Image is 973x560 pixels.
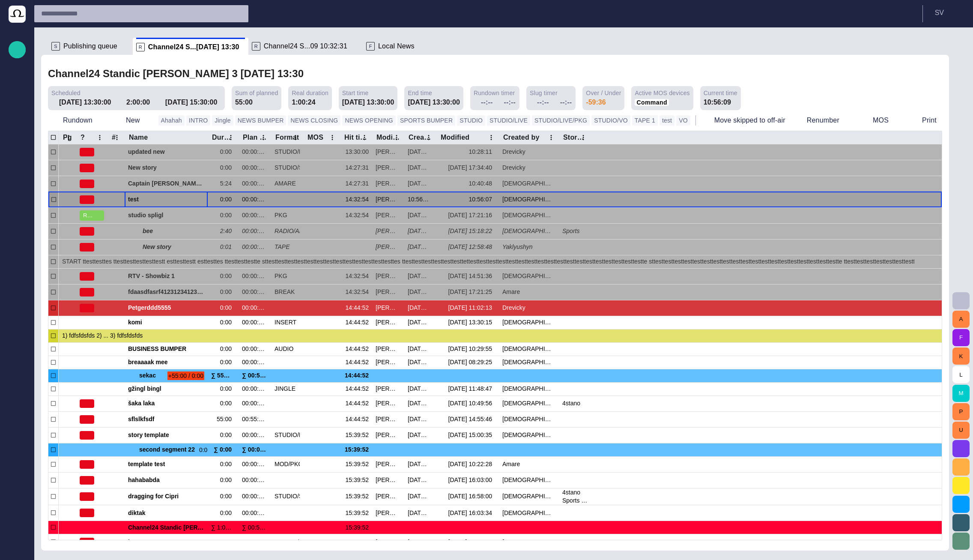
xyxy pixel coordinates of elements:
[408,227,433,235] div: 19/06 09:52:29
[111,113,155,128] button: New
[408,164,433,172] div: 10/09 13:29:31
[952,403,970,420] button: P
[128,164,204,172] span: New story
[408,460,433,468] div: 19/08 09:15:46
[220,195,235,204] div: 0:00
[242,243,268,251] div: 00:00:00:00
[220,164,235,172] div: 0:00
[220,399,235,407] div: 0:00
[220,509,235,517] div: 0:00
[128,148,204,156] span: updated new
[275,243,290,251] div: TAPE
[128,399,204,407] span: šaka laka
[952,329,970,346] button: F
[343,476,369,484] div: 15:39:52
[128,208,204,223] div: studio spligl
[128,443,195,456] div: second segment 22
[128,345,204,353] span: BUSINESS BUMPER
[343,443,369,456] div: 15:39:52
[376,164,401,172] div: Stanislav Vedra (svedra)
[343,304,369,312] div: 14:44:52
[242,180,268,188] div: 00:00:00:00
[128,316,204,329] div: komi
[128,211,204,219] span: studio spligl
[343,385,369,393] div: 14:44:52
[248,38,363,55] div: RChannel24 S...09 10:32:31
[448,318,495,326] div: 05/09 13:30:15
[242,399,268,407] div: 00:00:00:00
[51,42,60,51] p: S
[376,476,401,484] div: Stanislav Vedra (svedra)
[80,208,104,223] button: READY
[502,431,555,439] div: Vedra
[343,195,369,204] div: 14:32:54
[275,148,300,156] div: STUDIO/LIVE
[343,431,369,439] div: 15:39:52
[378,42,415,51] span: Local News
[128,431,204,439] span: story template
[242,195,268,204] div: 00:00:00:00
[128,195,204,204] span: test
[158,115,185,126] button: Ahahah
[128,269,204,284] div: RTV - Showbiz 1
[343,415,369,423] div: 14:44:52
[9,280,26,297] div: AI Assistant
[9,297,26,314] div: Octopus
[94,132,106,144] button: ? column menu
[242,492,268,500] div: 00:00:00:00
[408,272,433,280] div: 22/09 14:51:36
[577,132,589,144] button: Story locations column menu
[366,42,375,51] p: F
[376,399,401,407] div: Stanislav Vedra (svedra)
[376,385,401,393] div: Stanislav Vedra (svedra)
[48,113,107,128] button: Rundown
[502,460,523,468] div: Amare
[288,115,340,126] button: NEWS CLOSING
[408,180,433,188] div: 04/09 09:54:05
[220,460,235,468] div: 0:00
[242,318,268,326] div: 00:00:00:00
[128,457,204,472] div: template test
[469,195,496,204] div: 10:56:07
[9,143,26,160] div: Media
[242,431,268,439] div: 00:00:00:00
[408,492,433,500] div: 20/08 09:52:52
[12,146,22,155] p: Media
[220,180,235,188] div: 5:24
[63,42,117,51] span: Publishing queue
[264,42,347,51] span: Channel24 S...09 10:32:31
[128,428,204,443] div: story template
[408,148,433,156] div: 10/09 13:29:41
[326,132,338,144] button: MOS column menu
[128,488,204,505] div: dragging for Cipri
[343,492,369,500] div: 15:39:52
[220,431,235,439] div: 0:00
[457,115,485,126] button: STUDIO
[128,358,204,366] span: breaaaak mee
[376,148,401,156] div: Ivan Vasyliev (ivasyliev)
[9,108,26,126] div: Publishing queue
[376,415,401,423] div: Stanislav Vedra (svedra)
[12,112,22,122] span: Publishing queue
[148,43,239,51] span: Channel24 S...[DATE] 13:30
[487,115,530,126] button: STUDIO/LIVE
[502,164,529,172] div: Drevicky
[275,318,296,326] div: INSERT
[128,505,204,521] div: diktak
[676,115,690,126] button: VO
[408,195,433,204] div: 10:56:07
[128,284,204,300] div: fdaasdfasrf412312341234das
[408,415,433,423] div: 19/08 13:53:43
[343,345,369,353] div: 14:44:52
[275,492,300,500] div: STUDIO/STUDIO
[275,460,300,468] div: MOD/PKG
[448,304,495,312] div: 10/09 11:02:13
[376,304,401,312] div: Stanislav Vedra (svedra)
[12,180,22,191] span: Media-test with filter
[502,195,555,204] div: Vedra
[128,412,204,427] div: sflslkfsdf
[220,358,235,366] div: 0:00
[128,383,204,395] div: gžingl bingl
[502,385,555,393] div: Vedra
[220,148,235,156] div: 0:00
